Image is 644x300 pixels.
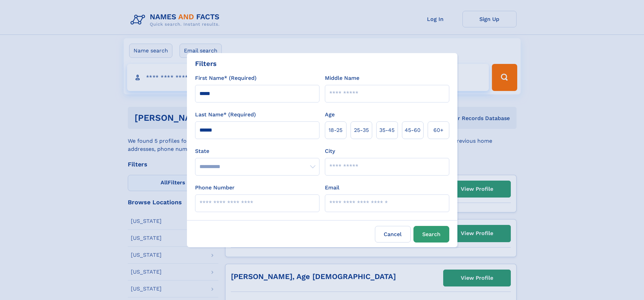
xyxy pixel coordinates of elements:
label: Email [325,184,339,192]
label: State [195,147,319,155]
label: City [325,147,335,155]
div: Filters [195,59,217,69]
label: Cancel [375,226,411,243]
label: Last Name* (Required) [195,111,256,119]
span: 60+ [433,126,444,134]
span: 35‑45 [379,126,395,134]
span: 45‑60 [405,126,421,134]
label: First Name* (Required) [195,74,257,82]
label: Phone Number [195,184,235,192]
label: Middle Name [325,74,359,82]
span: 25‑35 [354,126,369,134]
label: Age [325,111,335,119]
span: 18‑25 [329,126,342,134]
button: Search [413,226,449,243]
